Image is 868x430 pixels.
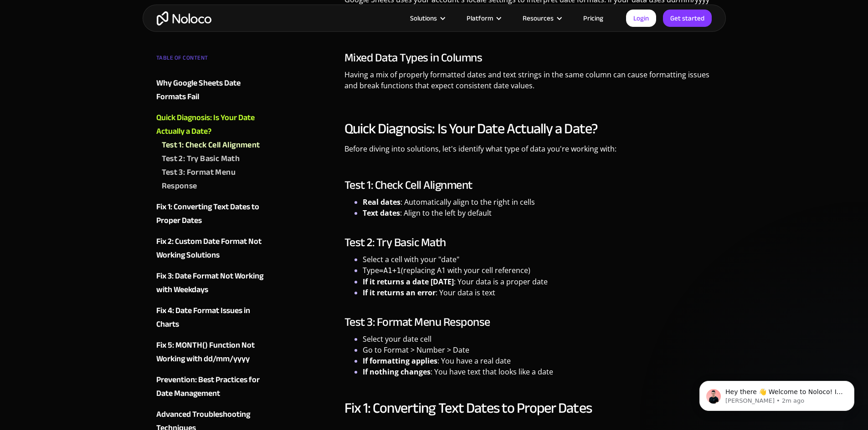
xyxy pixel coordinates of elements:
a: home [157,11,211,25]
div: TABLE OF CONTENT [156,51,267,69]
li: Type (replacing A1 with your cell reference) [363,265,712,276]
p: Before diving into solutions, let's identify what type of data you're working with: [344,143,712,161]
strong: Real dates [363,197,401,207]
h3: Test 1: Check Cell Alignment [344,178,712,192]
a: Fix 1: Converting Text Dates to Proper Dates [156,200,267,228]
strong: Text dates [363,208,400,218]
a: Pricing [572,12,615,24]
a: Get started [663,10,712,27]
div: Solutions [399,12,455,24]
a: Test 3: Format Menu Response [162,166,267,193]
a: Login [626,10,656,27]
div: Test 1: Check Cell Alignment [162,138,260,152]
strong: If it returns a date [DATE] [363,277,454,287]
strong: If it returns an error [363,288,436,298]
li: Select a cell with your "date" [363,254,712,265]
strong: If nothing changes [363,367,431,377]
li: : Automatically align to the right in cells [363,197,712,207]
iframe: Intercom notifications message [686,362,868,425]
h2: Fix 1: Converting Text Dates to Proper Dates [344,399,712,417]
a: Test 2: Try Basic Math [162,152,267,166]
li: : Your data is text [363,287,712,298]
div: Platform [455,12,511,24]
li: Select your date cell [363,334,712,344]
h2: Quick Diagnosis: Is Your Date Actually a Date? [344,120,712,138]
div: Solutions [410,12,437,24]
h3: Test 3: Format Menu Response [344,315,712,329]
div: Resources [511,12,572,24]
h3: Mixed Data Types in Columns [344,51,712,65]
li: Go to Format > Number > Date [363,344,712,355]
a: Quick Diagnosis: Is Your Date Actually a Date? [156,111,267,138]
a: Prevention: Best Practices for Date Management [156,373,267,400]
li: : Your data is a proper date [363,276,712,287]
a: Fix 3: Date Format Not Working with Weekdays [156,269,267,297]
li: : You have text that looks like a date [363,366,712,377]
a: Test 1: Check Cell Alignment [162,138,267,152]
p: Having a mix of properly formatted dates and text strings in the same column can cause formatting... [344,69,712,98]
h3: Test 2: Try Basic Math [344,236,712,249]
li: : Align to the left by default [363,207,712,218]
div: Platform [467,12,493,24]
li: : You have a real date [363,355,712,366]
a: Why Google Sheets Date Formats Fail [156,76,267,104]
code: =A1+1 [379,266,401,275]
a: Fix 2: Custom Date Format Not Working Solutions [156,235,267,262]
div: Test 2: Try Basic Math [162,152,240,166]
a: Fix 5: MONTH() Function Not Working with dd/mm/yyyy [156,339,267,366]
a: Fix 4: Date Format Issues in Charts [156,304,267,331]
strong: If formatting applies [363,356,437,366]
div: Resources [523,12,554,24]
